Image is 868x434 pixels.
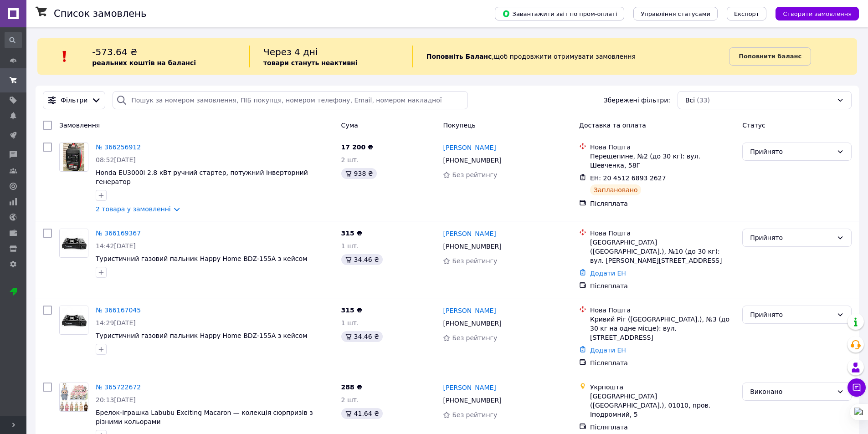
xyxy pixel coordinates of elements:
[60,229,88,257] img: Фото товару
[590,238,735,265] div: [GEOGRAPHIC_DATA] ([GEOGRAPHIC_DATA].), №10 (до 30 кг): вул. [PERSON_NAME][STREET_ADDRESS]
[96,255,308,262] a: Туристичний газовий пальник Happy Home BDZ-155A з кейсом
[96,319,136,327] span: 14:29[DATE]
[59,143,88,172] a: Фото товару
[443,229,496,238] a: [PERSON_NAME]
[341,383,362,391] span: 288 ₴
[443,122,475,129] span: Покупець
[59,229,88,258] a: Фото товару
[96,143,141,151] a: № 366256912
[92,59,196,66] b: реальних коштів на балансі
[734,10,760,17] span: Експорт
[590,383,735,392] div: Укрпошта
[590,270,626,277] a: Додати ЕН
[452,411,497,419] span: Без рейтингу
[341,156,359,163] span: 2 шт.
[96,396,136,403] span: 20:13[DATE]
[96,156,136,163] span: 08:52[DATE]
[63,143,85,171] img: Фото товару
[750,233,833,243] div: Прийнято
[412,46,729,67] div: , щоб продовжити отримувати замовлення
[60,383,88,411] img: Фото товару
[495,7,624,20] button: Завантажити звіт по пром-оплаті
[590,281,735,291] div: Післяплата
[443,143,496,152] a: [PERSON_NAME]
[590,152,735,170] div: Перещепине, №2 (до 30 кг): вул. Шевченка, 58Г
[633,7,718,20] button: Управління статусами
[604,96,670,105] span: Збережені фільтри:
[341,122,358,129] span: Cума
[58,50,72,63] img: :exclamation:
[590,174,666,182] span: ЕН: 20 4512 6893 2627
[59,383,88,412] a: Фото товару
[452,334,497,342] span: Без рейтингу
[452,257,497,265] span: Без рейтингу
[443,383,496,392] a: [PERSON_NAME]
[452,171,497,179] span: Без рейтингу
[96,169,308,185] a: Honda EU3000i 2.8 кВт ручний стартер, потужний інверторний генератор
[685,96,695,105] span: Всі
[590,423,735,432] div: Післяплата
[590,306,735,315] div: Нова Пошта
[341,396,359,403] span: 2 шт.
[742,122,765,129] span: Статус
[590,199,735,208] div: Післяплата
[502,10,617,18] span: Завантажити звіт по пром-оплаті
[341,306,362,314] span: 315 ₴
[590,347,626,354] a: Додати ЕН
[113,91,468,109] input: Пошук за номером замовлення, ПІБ покупця, номером телефону, Email, номером накладної
[441,240,503,253] div: [PHONE_NUMBER]
[59,306,88,335] a: Фото товару
[426,53,492,60] b: Поповніть Баланс
[96,205,171,213] a: 2 товара у замовленні
[96,383,141,391] a: № 365722672
[341,143,374,151] span: 17 200 ₴
[739,53,801,60] b: Поповнити баланс
[441,317,503,330] div: [PHONE_NUMBER]
[729,47,811,66] a: Поповнити баланс
[641,10,710,17] span: Управління статусами
[341,408,383,419] div: 41.64 ₴
[96,230,141,237] a: № 366169367
[579,122,646,129] span: Доставка та оплата
[92,46,137,57] span: -573.64 ₴
[341,319,359,327] span: 1 шт.
[443,306,496,315] a: [PERSON_NAME]
[441,154,503,167] div: [PHONE_NUMBER]
[341,254,383,265] div: 34.46 ₴
[96,306,141,314] a: № 366167045
[96,242,136,250] span: 14:42[DATE]
[590,184,642,195] div: Заплановано
[750,310,833,320] div: Прийнято
[590,392,735,419] div: [GEOGRAPHIC_DATA] ([GEOGRAPHIC_DATA].), 01010, пров. Іподромний, 5
[776,7,859,20] button: Створити замовлення
[54,8,146,19] h1: Список замовлень
[341,168,377,179] div: 938 ₴
[750,387,833,397] div: Виконано
[263,59,358,66] b: товари стануть неактивні
[590,143,735,152] div: Нова Пошта
[727,7,767,20] button: Експорт
[783,10,852,17] span: Створити замовлення
[590,229,735,238] div: Нова Пошта
[96,409,313,425] a: Брелок-іграшка Labubu Exciting Macaron — колекція сюрпризів з різними кольорами
[341,230,362,237] span: 315 ₴
[60,306,88,334] img: Фото товару
[590,358,735,368] div: Післяплата
[341,242,359,250] span: 1 шт.
[750,147,833,157] div: Прийнято
[766,10,859,17] a: Створити замовлення
[96,332,308,339] a: Туристичний газовий пальник Happy Home BDZ-155A з кейсом
[61,96,87,105] span: Фільтри
[263,46,318,57] span: Через 4 дні
[441,394,503,407] div: [PHONE_NUMBER]
[847,378,866,397] button: Чат з покупцем
[59,122,100,129] span: Замовлення
[341,331,383,342] div: 34.46 ₴
[697,97,710,104] span: (33)
[590,315,735,342] div: Кривий Ріг ([GEOGRAPHIC_DATA].), №3 (до 30 кг на одне місце): вул. [STREET_ADDRESS]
